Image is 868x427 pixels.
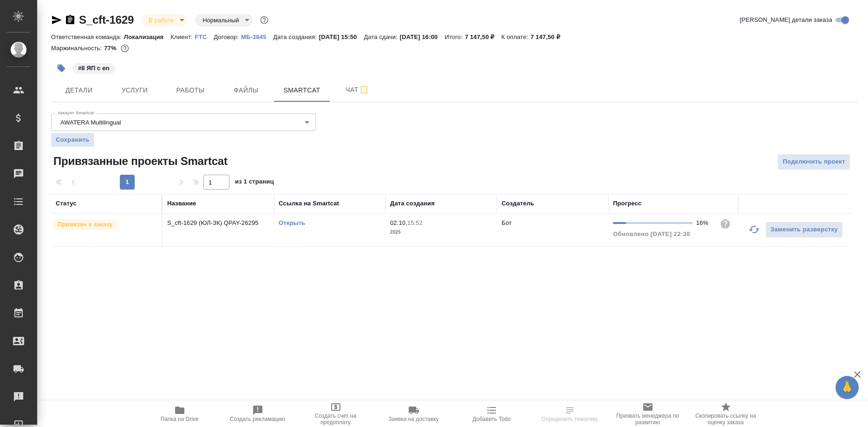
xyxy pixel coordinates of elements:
p: Локализация [124,33,171,40]
span: 🙏 [839,378,855,397]
div: Создатель [502,199,534,208]
p: Маржинальность: [51,45,104,52]
span: Файлы [224,85,268,96]
p: #8 ЯП с en [78,64,110,73]
span: Заменить разверстку [770,224,838,235]
p: 7 147,50 ₽ [530,33,567,40]
button: AWATERA Multilingual [58,118,124,126]
span: Привязанные проекты Smartcat [51,154,228,169]
p: FTC [195,33,214,40]
div: AWATERA Multilingual [51,113,316,131]
button: Скопировать ссылку для ЯМессенджера [51,14,62,26]
span: 8 ЯП с en [72,64,116,72]
button: Подключить проект [777,154,850,170]
a: S_cft-1629 [79,13,134,26]
div: Дата создания [390,199,435,208]
p: К оплате: [501,33,530,40]
svg: Подписаться [359,85,370,96]
button: Скопировать ссылку [65,14,76,26]
p: МБ-3845 [241,33,273,40]
button: 1356.40 RUB; [119,42,131,54]
div: Прогресс [613,199,641,208]
span: Чат [335,84,380,96]
div: Ссылка на Smartcat [279,199,339,208]
button: Сохранить [51,133,94,147]
p: Итого: [444,33,464,40]
button: Обновить прогресс [743,218,765,241]
button: В работе [146,16,176,24]
div: Название [167,199,196,208]
p: 77% [104,45,118,52]
p: Привязан к заказу [58,220,113,229]
span: Детали [57,85,101,96]
p: Ответственная команда: [51,33,124,40]
p: Дата сдачи: [364,33,399,40]
p: Бот [502,219,512,226]
button: Заменить разверстку [765,222,843,238]
p: 15:52 [407,219,423,226]
span: Услуги [112,85,157,96]
p: Договор: [214,33,241,40]
span: из 1 страниц [235,176,274,190]
button: Добавить тэг [51,58,72,79]
span: [PERSON_NAME] детали заказа [740,15,832,25]
p: Дата создания: [273,33,319,40]
a: МБ-3845 [241,33,273,40]
div: В работе [195,14,253,26]
div: Статус [56,199,77,208]
div: 16% [696,218,712,228]
div: В работе [141,14,188,26]
span: Сохранить [56,135,90,145]
p: [DATE] 16:00 [400,33,445,40]
p: Клиент: [170,33,195,40]
p: [DATE] 15:50 [319,33,364,40]
span: Подключить проект [783,157,845,167]
p: 7 147,50 ₽ [465,33,502,40]
button: Доп статусы указывают на важность/срочность заказа [258,14,270,26]
span: Smartcat [280,85,324,96]
a: Открыть [279,219,305,226]
p: 2025 [390,228,492,237]
a: FTC [195,33,214,40]
p: 02.10, [390,219,407,226]
button: Нормальный [200,16,241,24]
span: Обновлено [DATE] 22:30 [613,230,690,237]
p: S_cft-1629 (ЮЛ-ЗК) QPAY-26295 [167,218,269,228]
span: Работы [168,85,213,96]
button: 🙏 [835,376,859,399]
